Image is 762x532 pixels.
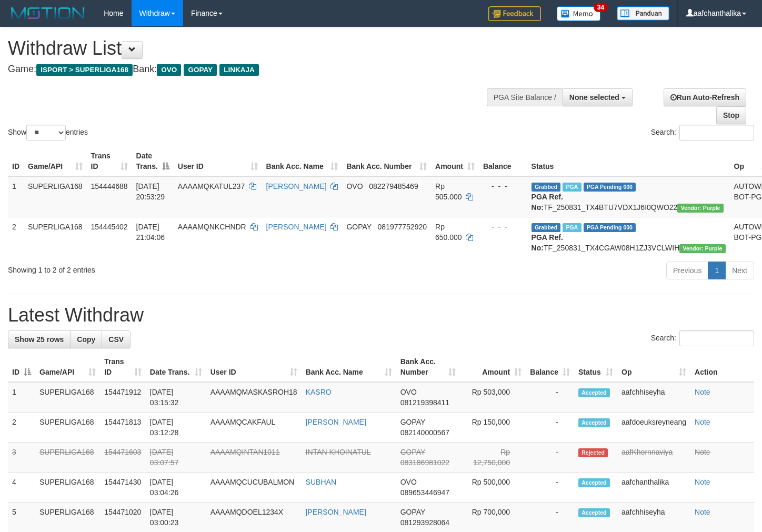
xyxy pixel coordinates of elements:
[306,508,366,516] a: [PERSON_NAME]
[8,330,71,348] a: Show 25 rows
[8,443,35,473] td: 3
[527,176,730,217] td: TF_250831_TX4BTU7VDX1J6I0QWO22
[24,176,87,217] td: SUPERLIGA168
[677,204,723,213] span: Vendor URL: https://trx4.1velocity.biz
[206,352,302,382] th: User ID: activate to sort column ascending
[206,443,302,473] td: AAAAMQINTAN1011
[346,223,371,231] span: GOPAY
[100,413,146,443] td: 154471813
[146,413,206,443] td: [DATE] 03:12:28
[679,330,754,346] input: Search:
[584,183,636,192] span: PGA Pending
[483,181,523,192] div: - - -
[400,458,449,467] span: Copy 083186981022 to clipboard
[695,418,710,426] a: Note
[400,448,425,456] span: GOPAY
[146,382,206,413] td: [DATE] 03:15:32
[400,428,449,437] span: Copy 082140000567 to clipboard
[8,125,88,140] label: Show entries
[526,443,574,473] td: -
[206,382,302,413] td: AAAAMQMASKASROH18
[400,398,449,407] span: Copy 081219398411 to clipboard
[24,146,87,176] th: Game/API: activate to sort column ascending
[526,382,574,413] td: -
[206,473,302,503] td: AAAAMQCUCUBALMON
[617,352,690,382] th: Op: activate to sort column ascending
[488,6,541,21] img: Feedback.jpg
[8,38,497,59] h1: Withdraw List
[396,352,460,382] th: Bank Acc. Number: activate to sort column ascending
[400,418,425,426] span: GOPAY
[178,223,246,231] span: AAAAMQNKCHNDR
[400,518,449,527] span: Copy 081293928064 to clipboard
[8,146,24,176] th: ID
[8,5,88,21] img: MOTION_logo.png
[91,223,128,231] span: 154445402
[24,217,87,257] td: SUPERLIGA168
[716,106,746,124] a: Stop
[679,244,725,253] span: Vendor URL: https://trx4.1velocity.biz
[35,352,100,382] th: Game/API: activate to sort column ascending
[35,443,100,473] td: SUPERLIGA168
[578,388,610,397] span: Accepted
[35,382,100,413] td: SUPERLIGA168
[266,223,327,231] a: [PERSON_NAME]
[262,146,343,176] th: Bank Acc. Name: activate to sort column ascending
[617,413,690,443] td: aafdoeuksreyneang
[146,473,206,503] td: [DATE] 03:04:26
[77,335,95,344] span: Copy
[578,448,608,457] span: Rejected
[136,182,165,201] span: [DATE] 20:53:29
[617,443,690,473] td: aafKhornnaviya
[400,388,417,396] span: OVO
[306,448,371,456] a: INTAN KHOINATUL
[532,193,563,212] b: PGA Ref. No:
[100,382,146,413] td: 154471912
[306,418,366,426] a: [PERSON_NAME]
[557,6,601,21] img: Button%20Memo.svg
[563,223,581,232] span: Marked by aafchhiseyha
[378,223,427,231] span: Copy 081977752920 to clipboard
[146,352,206,382] th: Date Trans.: activate to sort column ascending
[563,88,633,106] button: None selected
[527,146,730,176] th: Status
[108,335,124,344] span: CSV
[574,352,617,382] th: Status: activate to sort column ascending
[8,176,24,217] td: 1
[136,223,165,242] span: [DATE] 21:04:06
[8,64,497,75] h4: Game: Bank:
[594,3,608,12] span: 34
[100,473,146,503] td: 154471430
[725,262,754,279] a: Next
[132,146,174,176] th: Date Trans.: activate to sort column descending
[8,382,35,413] td: 1
[400,488,449,497] span: Copy 089653446947 to clipboard
[578,478,610,487] span: Accepted
[479,146,527,176] th: Balance
[206,413,302,443] td: AAAAMQCAKFAUL
[563,183,581,192] span: Marked by aafsoycanthlai
[306,388,332,396] a: KASRO
[651,125,754,140] label: Search:
[219,64,259,76] span: LINKAJA
[91,182,128,190] span: 154444688
[346,182,363,190] span: OVO
[617,382,690,413] td: aafchhiseyha
[617,6,669,21] img: panduan.png
[695,448,710,456] a: Note
[526,473,574,503] td: -
[527,217,730,257] td: TF_250831_TX4CGAW08H1ZJ3VCLWIH
[460,352,526,382] th: Amount: activate to sort column ascending
[584,223,636,232] span: PGA Pending
[664,88,746,106] a: Run Auto-Refresh
[35,413,100,443] td: SUPERLIGA168
[102,330,131,348] a: CSV
[306,478,336,486] a: SUBHAN
[8,217,24,257] td: 2
[87,146,132,176] th: Trans ID: activate to sort column ascending
[400,508,425,516] span: GOPAY
[400,478,417,486] span: OVO
[708,262,726,279] a: 1
[569,93,619,102] span: None selected
[36,64,133,76] span: ISPORT > SUPERLIGA168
